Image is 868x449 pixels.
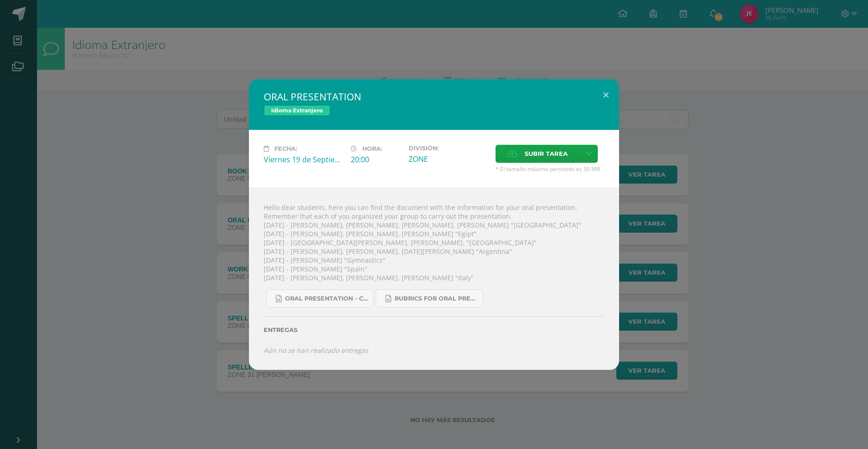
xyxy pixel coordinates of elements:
span: RUBRICS FOR ORAL PRESENTATION 4TH UNIT COUNTRIES. .docx [395,295,478,302]
i: Aún no se han realizado entregas [264,346,368,355]
span: Fecha: [274,145,297,152]
label: División: [409,145,488,152]
h2: ORAL PRESENTATION [264,90,604,103]
div: Hello dear students, here you can find the document with the information for your oral presentati... [249,188,619,369]
span: ORAL PRESENTATION - COUNTRY.docx [285,295,368,302]
span: * El tamaño máximo permitido es 50 MB [496,165,604,173]
div: Viernes 19 de Septiembre [264,154,343,165]
span: Idioma Extranjero [264,105,330,116]
span: Subir tarea [525,145,568,162]
button: Close (Esc) [593,79,619,111]
a: RUBRICS FOR ORAL PRESENTATION 4TH UNIT COUNTRIES. .docx [376,289,483,308]
div: 20:00 [351,154,401,165]
a: ORAL PRESENTATION - COUNTRY.docx [266,289,373,308]
label: Entregas [264,326,604,333]
span: Hora: [362,145,382,152]
div: ZONE [409,154,488,164]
